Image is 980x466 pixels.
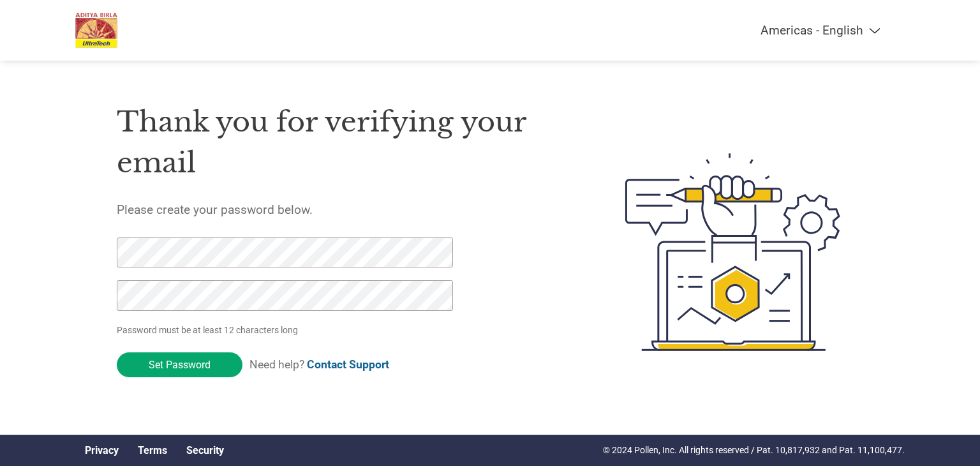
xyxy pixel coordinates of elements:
a: Terms [138,444,167,456]
a: Privacy [85,444,119,456]
h5: Please create your password below. [117,202,565,217]
p: © 2024 Pollen, Inc. All rights reserved / Pat. 10,817,932 and Pat. 11,100,477. [603,444,905,457]
p: Password must be at least 12 characters long [117,324,457,337]
a: Security [186,444,224,456]
img: UltraTech [75,13,117,48]
img: create-password [602,83,864,421]
span: Need help? [249,358,389,371]
input: Set Password [117,352,242,377]
a: Contact Support [307,358,389,371]
h1: Thank you for verifying your email [117,101,565,184]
